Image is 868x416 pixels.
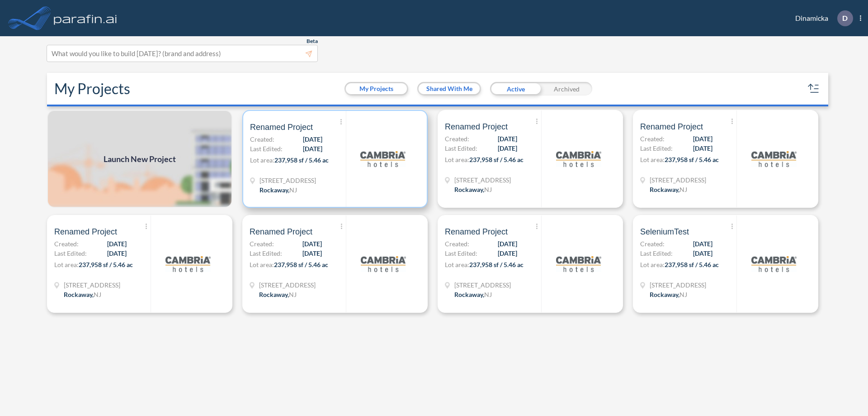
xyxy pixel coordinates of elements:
[445,121,508,132] span: Renamed Project
[259,290,297,299] div: Rockaway, NJ
[484,186,492,193] span: NJ
[556,136,601,182] img: logo
[54,261,79,268] span: Lot area:
[665,156,719,163] span: 237,958 sf / 5.46 ac
[274,261,328,268] span: 237,958 sf / 5.46 ac
[445,249,477,258] span: Last Edited:
[250,134,274,144] span: Created:
[445,226,508,237] span: Renamed Project
[751,136,797,182] img: logo
[679,291,687,298] span: NJ
[484,291,492,298] span: NJ
[303,144,322,153] span: [DATE]
[419,83,480,94] button: Shared With Me
[640,156,665,163] span: Lot area:
[665,261,719,268] span: 237,958 sf / 5.46 ac
[650,186,679,193] span: Rockaway ,
[541,82,592,96] div: Archived
[640,261,665,268] span: Lot area:
[640,226,689,237] span: SeleniumTest
[54,226,117,237] span: Renamed Project
[650,291,679,298] span: Rockaway ,
[107,239,127,249] span: [DATE]
[259,280,316,290] span: 321 Mt Hope Ave
[454,185,492,194] div: Rockaway, NJ
[640,239,665,249] span: Created:
[454,186,484,193] span: Rockaway ,
[782,10,861,26] div: Dinamicka
[303,134,322,144] span: [DATE]
[250,249,282,258] span: Last Edited:
[250,261,274,268] span: Lot area:
[469,261,524,268] span: 237,958 sf / 5.46 ac
[54,80,130,97] h2: My Projects
[498,249,517,258] span: [DATE]
[47,110,232,208] img: add
[289,186,297,194] span: NJ
[498,134,517,143] span: [DATE]
[650,290,687,299] div: Rockaway, NJ
[346,83,407,94] button: My Projects
[679,186,687,193] span: NJ
[360,136,406,182] img: logo
[259,185,297,195] div: Rockaway, NJ
[302,249,322,258] span: [DATE]
[640,143,673,153] span: Last Edited:
[454,175,511,185] span: 321 Mt Hope Ave
[490,82,541,96] div: Active
[79,261,133,268] span: 237,958 sf / 5.46 ac
[640,249,673,258] span: Last Edited:
[842,14,848,22] p: D
[693,134,712,143] span: [DATE]
[445,143,477,153] span: Last Edited:
[250,144,283,153] span: Last Edited:
[454,291,484,298] span: Rockaway ,
[807,81,821,96] button: sort
[640,121,703,132] span: Renamed Project
[250,226,312,237] span: Renamed Project
[107,249,127,258] span: [DATE]
[445,239,469,249] span: Created:
[47,110,232,208] a: Launch New Project
[250,156,274,164] span: Lot area:
[751,241,797,287] img: logo
[693,143,712,153] span: [DATE]
[498,143,517,153] span: [DATE]
[498,239,517,249] span: [DATE]
[54,249,87,258] span: Last Edited:
[650,280,706,290] span: 321 Mt Hope Ave
[307,38,318,45] span: Beta
[64,291,94,298] span: Rockaway ,
[289,291,297,298] span: NJ
[250,239,274,249] span: Created:
[54,239,79,249] span: Created:
[259,291,289,298] span: Rockaway ,
[693,239,712,249] span: [DATE]
[64,290,101,299] div: Rockaway, NJ
[454,290,492,299] div: Rockaway, NJ
[640,134,665,143] span: Created:
[259,186,289,194] span: Rockaway ,
[454,280,511,290] span: 321 Mt Hope Ave
[650,175,706,185] span: 321 Mt Hope Ave
[445,156,469,163] span: Lot area:
[650,185,687,194] div: Rockaway, NJ
[693,249,712,258] span: [DATE]
[445,261,469,268] span: Lot area:
[259,176,316,185] span: 321 Mt Hope Ave
[64,280,120,290] span: 321 Mt Hope Ave
[361,241,406,287] img: logo
[302,239,322,249] span: [DATE]
[104,153,176,165] span: Launch New Project
[556,241,601,287] img: logo
[52,9,119,27] img: logo
[469,156,524,163] span: 237,958 sf / 5.46 ac
[94,291,101,298] span: NJ
[274,156,329,164] span: 237,958 sf / 5.46 ac
[445,134,469,143] span: Created:
[250,122,313,133] span: Renamed Project
[165,241,211,287] img: logo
